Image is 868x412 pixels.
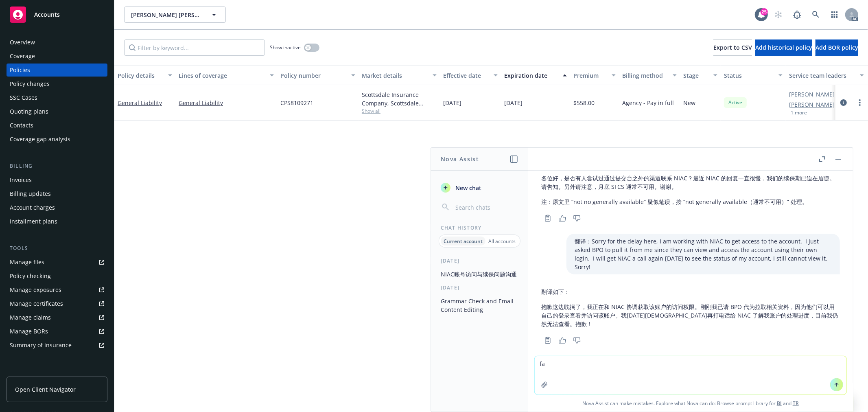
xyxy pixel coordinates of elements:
[118,99,162,107] a: General Liability
[118,71,163,80] div: Policy details
[10,283,61,296] div: Manage exposures
[816,44,858,51] span: Add BOR policy
[10,173,32,186] div: Invoices
[786,66,867,85] button: Service team leaders
[713,44,752,51] span: Export to CSV
[359,66,440,85] button: Market details
[619,66,680,85] button: Billing method
[575,237,832,271] p: 翻译：Sorry for the delay here, I am working with NIAC to get access to the account. I just asked BP...
[541,287,840,296] p: 翻译如下：
[541,174,840,191] p: 各位好，是否有人尝试过通过提交台之外的渠道联系 NIAC？最近 NIAC 的回复一直很慢，我们的续保期已迫在眉睫。请告知。另外请注意，月底 SFCS 通常不可用。谢谢。
[10,119,33,132] div: Contacts
[724,71,774,80] div: Status
[437,180,522,195] button: New chat
[437,267,522,281] button: NIAC账号访问与续保问题沟通
[504,99,523,107] span: [DATE]
[280,71,346,80] div: Policy number
[10,256,44,269] div: Manage files
[124,7,226,23] button: [PERSON_NAME] [PERSON_NAME]
[7,162,107,170] div: Billing
[488,238,516,245] p: All accounts
[573,99,595,107] span: $558.00
[789,90,835,99] a: [PERSON_NAME]
[443,99,461,107] span: [DATE]
[761,8,768,15] div: 25
[437,294,522,316] button: Grammar Check and Email Content Editing
[179,71,265,80] div: Lines of coverage
[789,71,855,80] div: Service team leaders
[7,91,107,104] a: SSC Cases
[855,98,865,107] a: more
[7,3,107,26] a: Accounts
[10,201,55,214] div: Account charges
[10,325,48,338] div: Manage BORs
[10,297,63,310] div: Manage certificates
[683,71,708,80] div: Stage
[727,99,743,106] span: Active
[535,356,846,394] textarea: fanyi
[826,7,843,23] a: Switch app
[10,311,51,324] div: Manage claims
[571,213,584,224] button: Thumbs down
[454,184,481,192] span: New chat
[544,215,551,222] svg: Copy to clipboard
[443,71,489,80] div: Effective date
[7,201,107,214] a: Account charges
[7,187,107,200] a: Billing updates
[7,64,107,77] a: Policies
[808,7,824,23] a: Search
[7,297,107,310] a: Manage certificates
[7,311,107,324] a: Manage claims
[431,257,528,264] div: [DATE]
[755,39,812,56] button: Add historical policy
[34,11,60,18] span: Accounts
[777,400,782,407] a: BI
[571,335,584,346] button: Thumbs down
[501,66,570,85] button: Expiration date
[10,270,51,283] div: Policy checking
[10,215,57,228] div: Installment plans
[622,99,674,107] span: Agency - Pay in full
[280,99,313,107] span: CPS8109271
[683,99,695,107] span: New
[10,50,35,63] div: Coverage
[431,224,528,231] div: Chat History
[7,173,107,186] a: Invoices
[124,39,265,56] input: Filter by keyword...
[7,77,107,90] a: Policy changes
[444,238,483,245] p: Current account
[541,197,840,206] p: 注：原文里 “not no generally available” 疑似笔误，按 “not generally available（通常不可用）” 处理。
[680,66,721,85] button: Stage
[7,133,107,146] a: Coverage gap analysis
[7,36,107,49] a: Overview
[7,325,107,338] a: Manage BORs
[277,66,359,85] button: Policy number
[270,44,301,51] span: Show inactive
[544,337,551,344] svg: Copy to clipboard
[10,339,72,352] div: Summary of insurance
[7,256,107,269] a: Manage files
[10,133,70,146] div: Coverage gap analysis
[791,110,807,115] button: 1 more
[7,119,107,132] a: Contacts
[15,385,76,394] span: Open Client Navigator
[7,215,107,228] a: Installment plans
[114,66,175,85] button: Policy details
[440,66,501,85] button: Effective date
[7,283,107,296] a: Manage exposures
[7,244,107,252] div: Tools
[10,64,30,77] div: Policies
[7,105,107,118] a: Quoting plans
[362,90,437,107] div: Scottsdale Insurance Company, Scottsdale Insurance Company (Nationwide), Burns & Wilcox
[7,339,107,352] a: Summary of insurance
[10,187,51,200] div: Billing updates
[131,11,201,19] span: [PERSON_NAME] [PERSON_NAME]
[362,71,428,80] div: Market details
[622,71,668,80] div: Billing method
[10,36,35,49] div: Overview
[789,7,805,23] a: Report a Bug
[431,284,528,291] div: [DATE]
[362,107,437,114] span: Show all
[10,105,48,118] div: Quoting plans
[789,100,835,109] a: [PERSON_NAME]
